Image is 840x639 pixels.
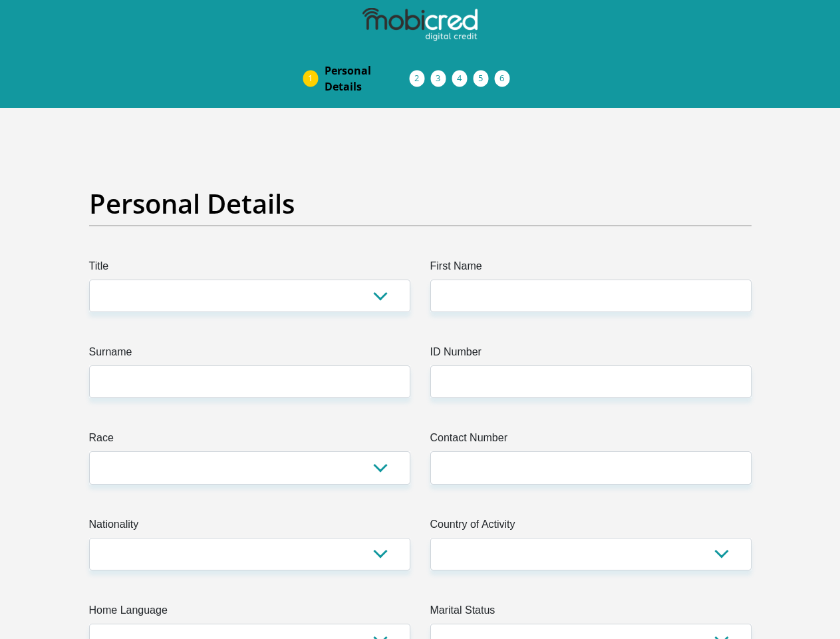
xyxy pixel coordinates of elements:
[362,8,477,41] img: mobicred logo
[89,258,410,280] label: Title
[430,602,752,624] label: Marital Status
[314,57,420,100] a: PersonalDetails
[430,258,752,280] label: First Name
[325,63,410,95] span: Personal Details
[89,602,410,624] label: Home Language
[89,188,752,220] h2: Personal Details
[430,430,752,451] label: Contact Number
[430,280,752,312] input: First Name
[89,344,410,365] label: Surname
[430,517,752,538] label: Country of Activity
[430,451,752,484] input: Contact Number
[430,365,752,398] input: ID Number
[430,344,752,365] label: ID Number
[89,517,410,538] label: Nationality
[89,365,410,398] input: Surname
[89,430,410,451] label: Race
